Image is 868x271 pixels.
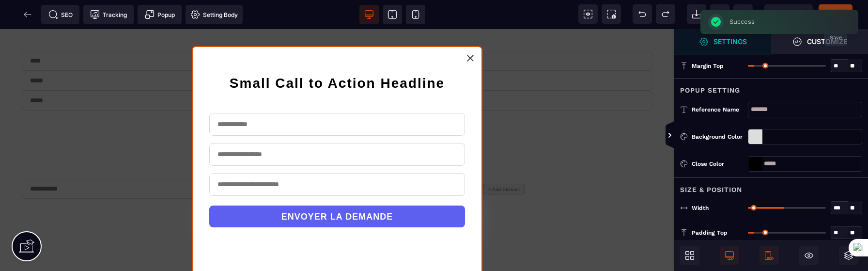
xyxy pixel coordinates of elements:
span: Popup [145,10,175,19]
div: Popup Setting [674,78,868,96]
div: Close Color [692,159,743,169]
span: Padding Top [692,229,728,237]
span: Open Style Manager [771,29,868,54]
span: View components [578,4,598,24]
span: Undo [633,4,652,24]
span: Tracking [90,10,127,19]
span: Cmd Hidden Block [799,246,819,265]
span: SEO [48,10,73,19]
span: View tablet [383,5,402,24]
h2: Small Call to Action Headline [202,42,472,67]
span: Redo [656,4,675,24]
span: View desktop [359,5,379,24]
span: Preview [764,4,813,24]
button: ENVOYER LA DEMANDE [209,176,465,198]
span: Is Show Mobile [759,246,779,265]
strong: Customize [807,38,847,45]
span: Save [733,4,753,24]
span: Favicon [186,5,243,24]
span: Margin Top [692,62,724,70]
div: Size & Position [674,177,868,195]
span: Screenshot [602,4,621,24]
span: Open Sub Layers [839,246,858,265]
span: Width [692,204,709,212]
span: Seo meta data [41,5,79,24]
strong: Settings [713,38,747,45]
a: Close [463,21,478,37]
span: View mobile [406,5,425,24]
span: Create Alert Modal [138,5,182,24]
span: Is Show Desktop [720,246,739,265]
span: Clear [710,4,729,24]
span: Open Style Manager [674,29,771,54]
span: Save [819,4,852,24]
span: Setting Body [190,10,238,19]
span: Open Import Webpage [687,4,706,24]
span: Open Blocks [680,246,699,265]
span: Toggle Views [674,121,684,150]
div: Reference name [692,105,743,114]
div: Background Color [692,132,743,142]
span: Tracking code [83,5,134,24]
